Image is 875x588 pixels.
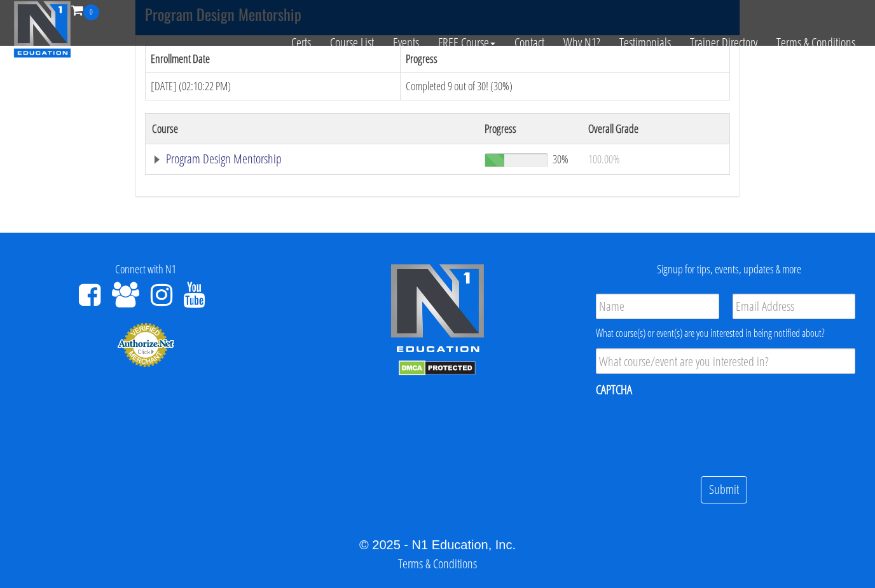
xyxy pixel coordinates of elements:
input: What course/event are you interested in? [596,348,855,374]
input: Name [596,294,719,319]
input: Email Address [733,294,855,319]
a: Testimonials [610,20,680,65]
a: Terms & Conditions [398,555,477,572]
td: Completed 9 out of 30! (30%) [400,72,729,100]
td: 100.00% [582,144,729,174]
h4: Signup for tips, events, updates & more [593,263,865,276]
a: Contact [505,20,554,65]
input: Submit [701,476,747,503]
a: 0 [71,1,99,18]
a: Trainer Directory [680,20,767,65]
td: [DATE] (02:10:22 PM) [146,72,401,100]
th: Progress [478,113,582,144]
iframe: reCAPTCHA [596,406,789,456]
img: n1-edu-logo [390,263,485,357]
a: Program Design Mentorship [152,153,472,165]
a: Events [383,20,429,65]
div: © 2025 - N1 Education, Inc. [10,535,865,554]
img: DMCA.com Protection Status [399,360,476,376]
label: CAPTCHA [596,381,632,398]
span: 0 [83,4,99,20]
a: Why N1? [554,20,610,65]
th: Course [146,113,479,144]
th: Overall Grade [582,113,729,144]
h4: Connect with N1 [10,263,282,276]
a: Certs [282,20,320,65]
a: Course List [320,20,383,65]
a: FREE Course [429,20,505,65]
span: 30% [553,152,568,166]
div: What course(s) or event(s) are you interested in being notified about? [596,325,855,341]
img: n1-education [13,1,71,58]
img: Authorize.Net Merchant - Click to Verify [117,322,174,367]
a: Terms & Conditions [767,20,865,65]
